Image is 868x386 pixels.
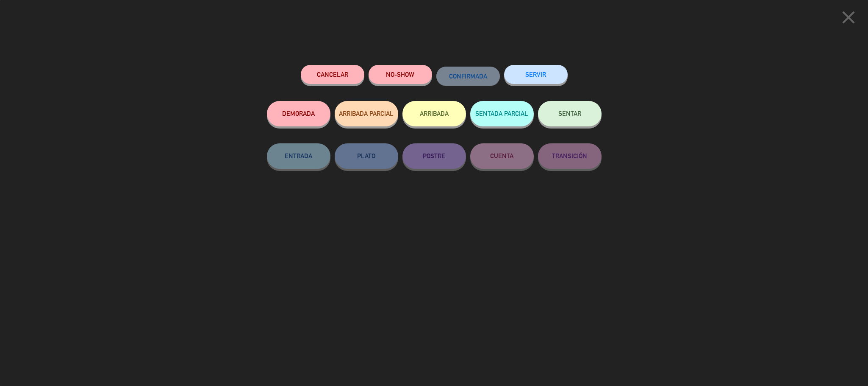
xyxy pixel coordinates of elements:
button: SENTAR [538,101,602,126]
button: POSTRE [402,143,466,169]
i: close [838,7,859,28]
button: ENTRADA [267,143,330,169]
span: ARRIBADA PARCIAL [339,110,394,117]
button: DEMORADA [267,101,330,126]
span: SENTAR [558,110,581,117]
button: Cancelar [301,65,364,84]
button: TRANSICIÓN [538,143,602,169]
button: SENTADA PARCIAL [470,101,534,126]
span: CONFIRMADA [449,73,487,80]
button: SERVIR [504,65,568,84]
button: ARRIBADA [402,101,466,126]
button: NO-SHOW [369,65,432,84]
button: CONFIRMADA [436,67,500,86]
button: close [835,6,862,31]
button: ARRIBADA PARCIAL [335,101,398,126]
button: CUENTA [470,143,534,169]
button: PLATO [335,143,398,169]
